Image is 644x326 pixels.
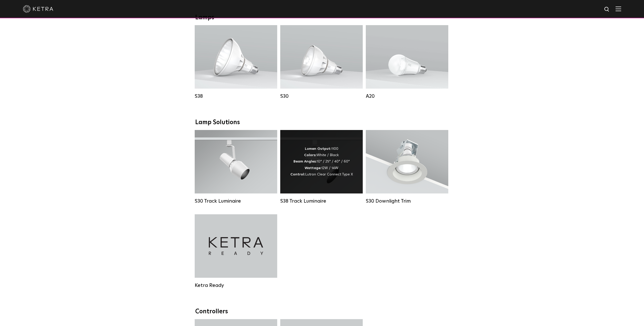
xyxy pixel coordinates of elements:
[195,119,449,126] div: Lamp Solutions
[290,146,353,178] div: 1100 White / Black 10° / 25° / 40° / 60° 12W / 14W
[293,160,317,163] strong: Beam Angles:
[366,198,448,204] div: S30 Downlight Trim
[366,130,448,207] a: S30 Downlight Trim S30 Downlight Trim
[195,25,277,102] a: S38 Lumen Output:1100Colors:White / BlackBase Type:E26 Edison Base / GU24Beam Angles:10° / 25° / ...
[23,5,53,13] img: ketra-logo-2019-white
[195,198,277,204] div: S30 Track Luminaire
[280,93,363,99] div: S30
[195,93,277,99] div: S38
[366,25,448,102] a: A20 Lumen Output:600 / 800Colors:White / BlackBase Type:E26 Edison Base / GU24Beam Angles:Omni-Di...
[305,173,353,176] span: Lutron Clear Connect Type X
[280,25,363,102] a: S30 Lumen Output:1100Colors:White / BlackBase Type:E26 Edison Base / GU24Beam Angles:15° / 25° / ...
[280,198,363,204] div: S38 Track Luminaire
[366,93,448,99] div: A20
[616,6,621,11] img: Hamburger%20Nav.svg
[195,308,449,315] div: Controllers
[290,173,305,176] strong: Control:
[280,130,363,207] a: S38 Track Luminaire Lumen Output:1100Colors:White / BlackBeam Angles:10° / 25° / 40° / 60°Wattage...
[304,153,317,157] strong: Colors:
[195,130,277,207] a: S30 Track Luminaire Lumen Output:1100Colors:White / BlackBeam Angles:15° / 25° / 40° / 60° / 90°W...
[195,214,277,291] a: Ketra Ready Ketra Ready
[195,282,277,288] div: Ketra Ready
[305,147,331,151] strong: Lumen Output:
[604,6,610,13] img: search icon
[305,166,321,170] strong: Wattage:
